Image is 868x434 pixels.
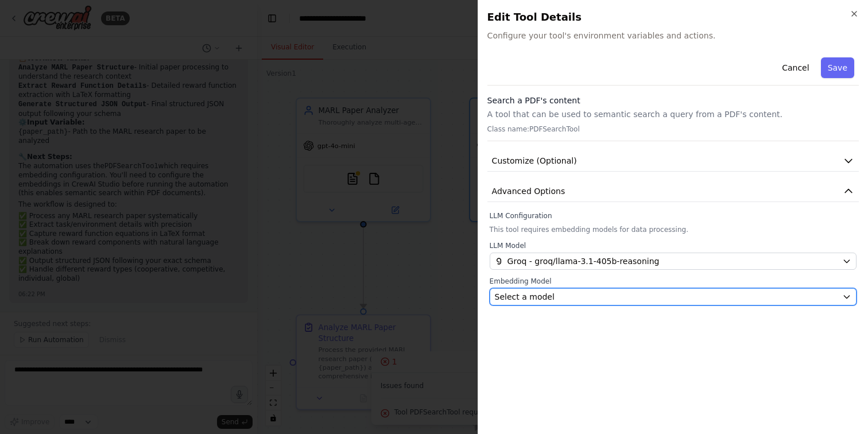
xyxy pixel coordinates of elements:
button: Save [821,57,854,78]
label: Embedding Model [490,277,857,286]
span: Configure your tool's environment variables and actions. [487,30,859,41]
h2: Edit Tool Details [487,9,859,25]
span: Advanced Options [492,185,565,197]
p: This tool requires embedding models for data processing. [490,225,857,234]
button: Groq - groq/llama-3.1-405b-reasoning [490,253,857,270]
h3: Search a PDF's content [487,95,859,106]
p: A tool that can be used to semantic search a query from a PDF's content. [487,108,859,120]
label: LLM Configuration [490,211,857,220]
label: LLM Model [490,241,857,250]
p: Class name: PDFSearchTool [487,125,859,134]
button: Advanced Options [487,181,859,202]
span: Select a model [495,291,555,303]
button: Cancel [775,57,816,78]
span: Groq - groq/llama-3.1-405b-reasoning [507,255,660,267]
button: Customize (Optional) [487,150,859,172]
span: Customize (Optional) [492,155,577,166]
button: Select a model [490,288,857,305]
